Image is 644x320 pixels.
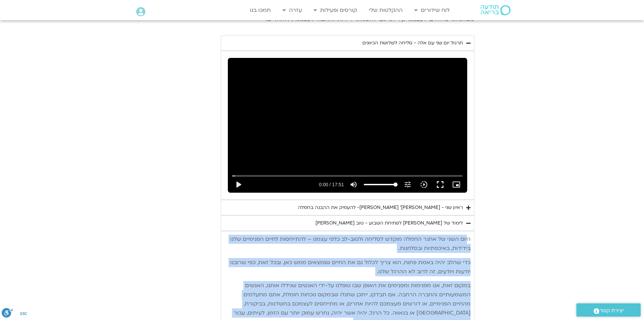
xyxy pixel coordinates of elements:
[315,219,463,227] div: לימוד של [PERSON_NAME] לפתיחת השבוע - טוב [PERSON_NAME]
[411,4,453,17] a: לוח שידורים
[224,235,471,253] p: היום השני של אתגר החמלה מוקדש לסליחה ולטוב-לב כלפי עצמנו – להתייחסות לחיים הפנימיים שלנו בידידות,...
[362,39,463,47] div: תרגול יום שני עם אלה - סליחה לשלושת הכיוונים
[224,258,471,276] p: כדי שהלב יהיה באמת פתוח, הוא צריך לכלול גם את החיים שנמצאים ממש כאן. ובכל זאת, כפי שרובנו יודעות ...
[576,303,641,317] a: יצירת קשר
[599,306,624,315] span: יצירת קשר
[310,4,360,17] a: קורסים ופעילות
[279,4,305,17] a: עזרה
[365,4,406,17] a: ההקלטות שלי
[298,204,463,212] div: ראיון שני - [PERSON_NAME]׳ [PERSON_NAME]- להעמיק את ההבנה בחמלה
[246,4,274,17] a: תמכו בנו
[221,35,474,51] summary: תרגול יום שני עם אלה - סליחה לשלושת הכיוונים
[221,215,474,231] summary: לימוד של [PERSON_NAME] לפתיחת השבוע - טוב [PERSON_NAME]
[221,200,474,215] summary: ראיון שני - [PERSON_NAME]׳ [PERSON_NAME]- להעמיק את ההבנה בחמלה
[481,5,510,15] img: תודעה בריאה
